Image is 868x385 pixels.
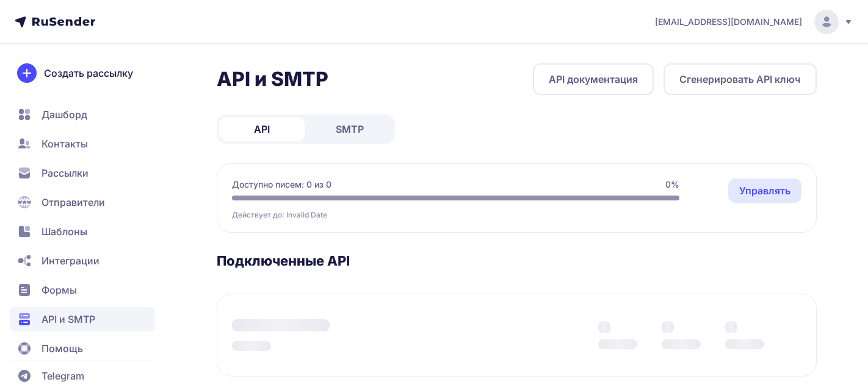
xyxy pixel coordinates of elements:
[232,178,331,191] span: Доступно писем: 0 из 0
[232,210,327,220] span: Действует до: Invalid Date
[217,252,817,269] h3: Подключенные API
[307,117,392,141] a: SMTP
[42,224,87,239] span: Шаблоны
[664,63,817,95] button: Сгенерировать API ключ
[42,166,89,180] span: Рассылки
[533,63,654,95] a: API документация
[42,283,77,297] span: Формы
[655,16,802,28] span: [EMAIL_ADDRESS][DOMAIN_NAME]
[44,66,133,80] span: Создать рассылку
[336,122,364,136] span: SMTP
[728,178,801,203] a: Управлять
[254,122,270,136] span: API
[217,67,328,91] h2: API и SMTP
[42,369,84,383] span: Telegram
[42,341,83,356] span: Помощь
[42,253,99,268] span: Интеграции
[42,136,88,151] span: Контакты
[42,195,105,210] span: Отправители
[42,312,95,327] span: API и SMTP
[665,178,679,191] span: 0%
[219,117,305,141] a: API
[42,107,87,122] span: Дашборд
